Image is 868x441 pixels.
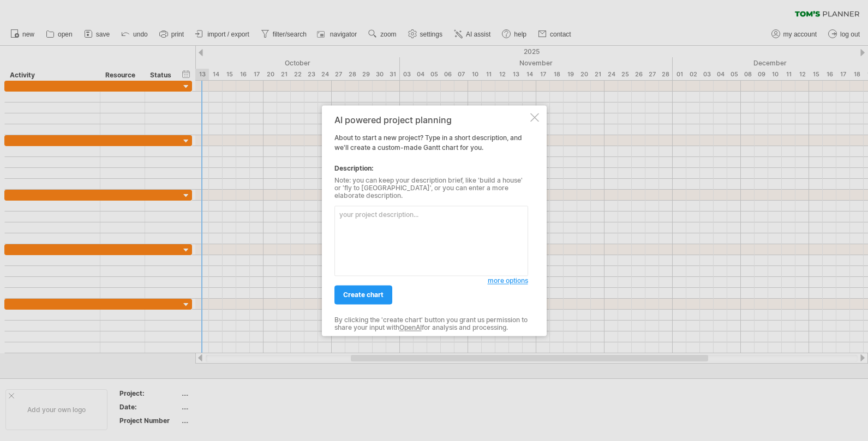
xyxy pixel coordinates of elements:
div: Note: you can keep your description brief, like 'build a house' or 'fly to [GEOGRAPHIC_DATA]', or... [334,177,528,200]
a: more options [488,276,528,286]
a: OpenAI [399,324,422,332]
div: About to start a new project? Type in a short description, and we'll create a custom-made Gantt c... [334,115,528,326]
div: AI powered project planning [334,115,528,125]
span: more options [488,276,528,285]
span: create chart [343,291,384,299]
a: create chart [334,285,392,304]
div: By clicking the 'create chart' button you grant us permission to share your input with for analys... [334,316,528,332]
div: Description: [334,164,528,173]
